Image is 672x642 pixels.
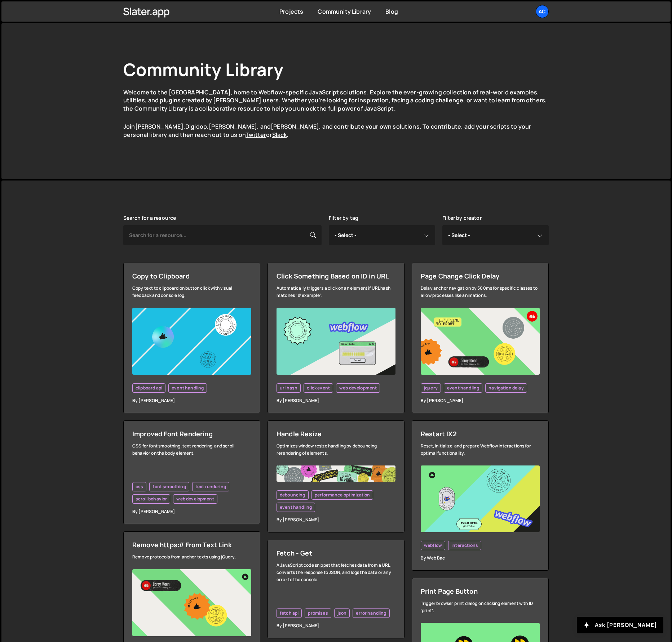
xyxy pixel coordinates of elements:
[442,215,482,221] label: Filter by creator
[307,385,330,391] span: click event
[421,272,540,280] div: Page Change Click Delay
[280,610,299,616] span: fetch api
[337,610,347,616] span: json
[315,492,370,498] span: performance optimization
[132,508,251,515] div: By [PERSON_NAME]
[318,8,371,15] a: Community Library
[424,543,442,548] span: webflow
[246,131,266,139] a: Twitter
[123,58,549,81] h1: Community Library
[421,442,540,457] div: Reset, initialize, and prepare Webflow interactions for optimal functionality.
[152,484,186,490] span: font smoothing
[136,385,162,391] span: clipboard api
[132,272,251,280] div: Copy to Clipboard
[132,429,251,438] div: Improved Font Rendering
[277,562,395,583] div: A JavaScript code snippet that fetches data from a URL, converts the response to JSON, and logs t...
[339,385,377,391] span: web development
[209,122,257,130] a: [PERSON_NAME]
[277,516,395,523] div: By [PERSON_NAME]
[123,225,322,245] input: Search for a resource...
[123,215,176,221] label: Search for a resource
[447,385,479,391] span: event handling
[421,587,540,596] div: Print Page Button
[132,397,251,404] div: By [PERSON_NAME]
[268,263,404,413] a: Click Something Based on ID in URL Automatically triggers a click on an element if URL hash match...
[185,122,207,130] a: Digidop
[277,285,395,299] div: Automatically triggers a click on an element if URL hash matches "#example".
[268,540,404,638] a: Fetch - Get A JavaScript code snippet that fetches data from a URL, converts the response to JSON...
[329,215,358,221] label: Filter by tag
[356,610,386,616] span: error handling
[421,308,540,375] img: YT%20-%20Thumb%20(6).png
[277,308,395,375] img: YT%20-%20Thumb%20(4).png
[488,385,524,391] span: navigation delay
[272,131,287,139] a: Slack
[421,600,540,614] div: Trigger browser print dialog on clicking element with ID 'print'.
[172,385,204,391] span: event handling
[277,622,395,629] div: By [PERSON_NAME]
[412,420,549,571] a: Restart IX2 Reset, initialize, and prepare Webflow interactions for optimal functionality. webflo...
[277,465,395,482] img: Frame%20482.jpg
[136,496,167,502] span: scroll behavior
[279,8,303,15] a: Projects
[132,308,251,375] img: YT%20-%20Thumb%20(14).png
[421,465,540,532] img: YT%20-%20Thumb%20(15).png
[421,285,540,299] div: Delay anchor navigation by 500ms for specific classes to allow processes like animations.
[268,420,404,532] a: Handle Resize Optimizes window resize handling by debouncing rerendering of elements. debouncing ...
[132,442,251,457] div: CSS for font smoothing, text rendering, and scroll behavior on the body element.
[176,496,214,502] span: web development
[123,420,260,524] a: Improved Font Rendering CSS for font smoothing, text rendering, and scroll behavior on the body e...
[123,122,549,139] p: Join , , , and , and contribute your own solutions. To contribute, add your scripts to your perso...
[424,385,438,391] span: jquery
[123,88,549,112] p: Welcome to the [GEOGRAPHIC_DATA], home to Webflow-specific JavaScript solutions. Explore the ever...
[277,397,395,404] div: By [PERSON_NAME]
[277,272,395,280] div: Click Something Based on ID in URL
[123,263,260,413] a: Copy to Clipboard Copy text to clipboard on button click with visual feedback and console log. cl...
[132,569,251,636] img: YT%20-%20Thumb%20(5).png
[132,285,251,299] div: Copy text to clipboard on button click with visual feedback and console log.
[577,617,663,633] button: Ask [PERSON_NAME]
[277,549,395,557] div: Fetch - Get
[271,122,319,130] a: [PERSON_NAME]
[308,610,328,616] span: promises
[277,429,395,438] div: Handle Resize
[195,484,226,490] span: text rendering
[132,553,251,561] div: Remove protocols from anchor texts using jQuery.
[412,263,549,413] a: Page Change Click Delay Delay anchor navigation by 500ms for specific classes to allow processes ...
[421,397,540,404] div: By [PERSON_NAME]
[536,5,549,18] a: Ac
[280,504,312,510] span: event handling
[421,429,540,438] div: Restart IX2
[280,385,297,391] span: url hash
[277,442,395,457] div: Optimizes window resize handling by debouncing rerendering of elements.
[421,554,540,562] div: By Web Bae
[135,122,184,130] a: [PERSON_NAME]
[385,8,398,15] a: Blog
[136,484,143,490] span: css
[132,540,251,549] div: Remove https:// From Text Link
[451,543,478,548] span: interactions
[280,492,305,498] span: debouncing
